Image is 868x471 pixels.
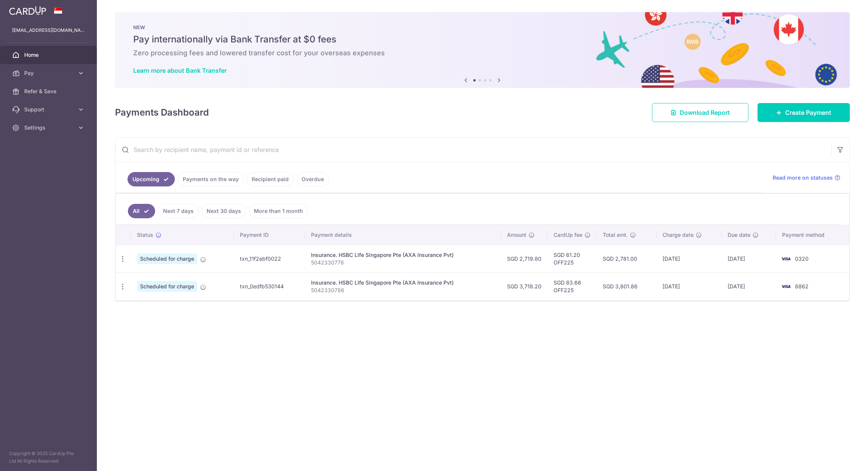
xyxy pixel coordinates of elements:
[24,51,74,59] span: Home
[9,6,46,15] img: CardUp
[305,225,501,245] th: Payment details
[776,225,849,245] th: Payment method
[501,245,548,272] td: SGD 2,719.80
[137,281,197,292] span: Scheduled for charge
[137,231,153,239] span: Status
[115,138,831,162] input: Search by recipient name, payment id or reference
[311,279,495,286] div: Insurance. HSBC LIfe Singapore Pte (AXA Insurance Pvt)
[24,124,74,131] span: Settings
[128,172,175,186] a: Upcoming
[115,12,850,88] img: Bank transfer banner
[680,108,730,117] span: Download Report
[795,255,809,262] span: 0320
[137,253,197,264] span: Scheduled for charge
[773,174,840,182] a: Read more on statuses
[507,231,526,239] span: Amount
[24,88,74,95] span: Refer & Save
[554,231,582,239] span: CardUp fee
[234,245,305,272] td: txn_11f2ebf0022
[128,204,155,218] a: All
[115,106,209,119] h4: Payments Dashboard
[311,259,495,266] p: 5042330778
[24,69,74,77] span: Pay
[778,254,793,263] img: Bank Card
[12,27,85,34] p: [EMAIL_ADDRESS][DOMAIN_NAME]
[663,231,694,239] span: Charge date
[311,251,495,259] div: Insurance. HSBC LIfe Singapore Pte (AXA Insurance Pvt)
[603,231,628,239] span: Total amt.
[597,245,656,272] td: SGD 2,781.00
[133,24,832,30] p: NEW
[722,245,776,272] td: [DATE]
[202,204,246,218] a: Next 30 days
[249,204,308,218] a: More than 1 month
[652,103,748,122] a: Download Report
[24,106,74,113] span: Support
[548,272,597,300] td: SGD 83.66 OFF225
[758,103,850,122] a: Create Payment
[133,67,227,74] a: Learn more about Bank Transfer
[785,108,831,117] span: Create Payment
[158,204,199,218] a: Next 7 days
[247,172,294,186] a: Recipient paid
[656,272,722,300] td: [DATE]
[597,272,656,300] td: SGD 3,801.86
[297,172,329,186] a: Overdue
[133,49,832,58] h6: Zero processing fees and lowered transfer cost for your overseas expenses
[178,172,244,186] a: Payments on the way
[501,272,548,300] td: SGD 3,718.20
[548,245,597,272] td: SGD 61.20 OFF225
[795,283,809,289] span: 8862
[311,286,495,294] p: 5042330786
[234,225,305,245] th: Payment ID
[722,272,776,300] td: [DATE]
[728,231,750,239] span: Due date
[133,33,832,45] h5: Pay internationally via Bank Transfer at $0 fees
[773,174,833,182] span: Read more on statuses
[656,245,722,272] td: [DATE]
[778,282,793,291] img: Bank Card
[820,448,860,467] iframe: Opens a widget where you can find more information
[234,272,305,300] td: txn_0edfb530144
